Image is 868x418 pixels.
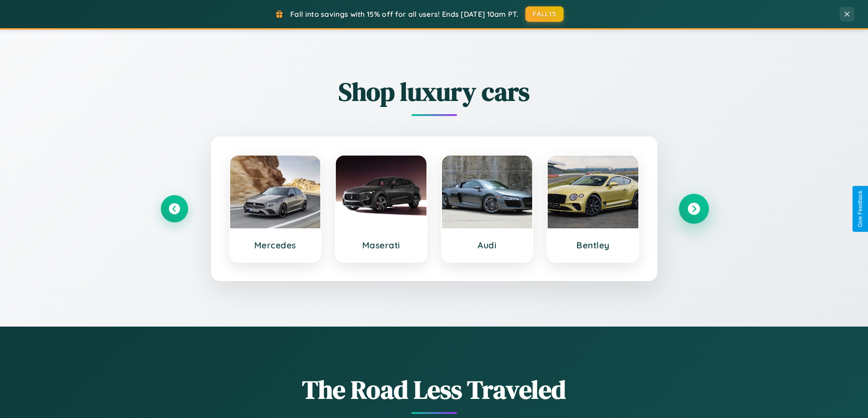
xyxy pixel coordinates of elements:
[161,74,708,109] h2: Shop luxury cars
[345,240,417,251] h3: Maserati
[290,10,519,19] span: Fall into savings with 15% off for all users! Ends [DATE] 10am PT.
[451,240,524,251] h3: Audi
[525,6,564,22] button: FALL15
[557,240,629,251] h3: Bentley
[239,240,312,251] h3: Mercedes
[857,191,863,227] div: Give Feedback
[161,372,708,407] h1: The Road Less Traveled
